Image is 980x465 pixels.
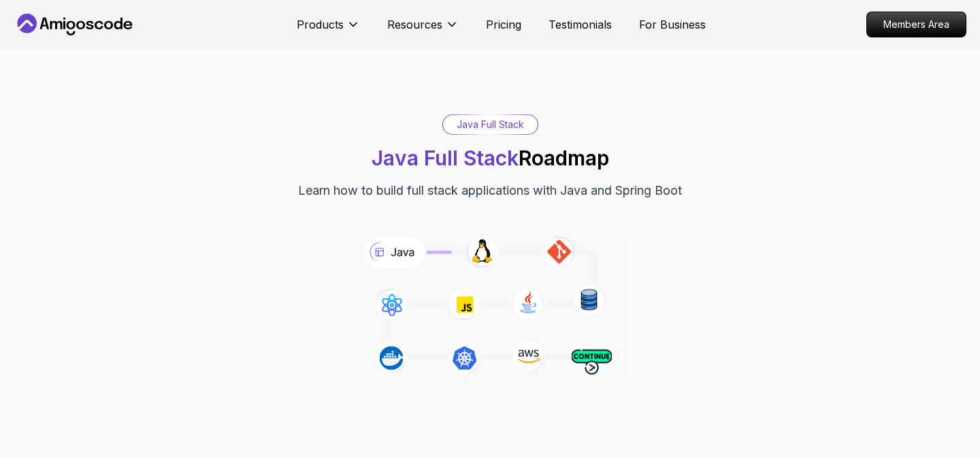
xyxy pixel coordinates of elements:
a: Testimonials [549,16,612,33]
h1: Roadmap [372,146,609,170]
span: Java Full Stack [372,146,519,170]
a: Pricing [486,16,521,33]
p: Products [297,16,344,33]
button: Resources [387,16,459,44]
a: For Business [639,16,706,33]
p: Learn how to build full stack applications with Java and Spring Boot [298,181,682,200]
iframe: chat widget [923,411,966,451]
a: Members Area [866,12,966,37]
p: Members Area [867,12,966,37]
button: Products [297,16,360,44]
div: Java Full Stack [443,115,538,134]
p: Resources [387,16,442,33]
